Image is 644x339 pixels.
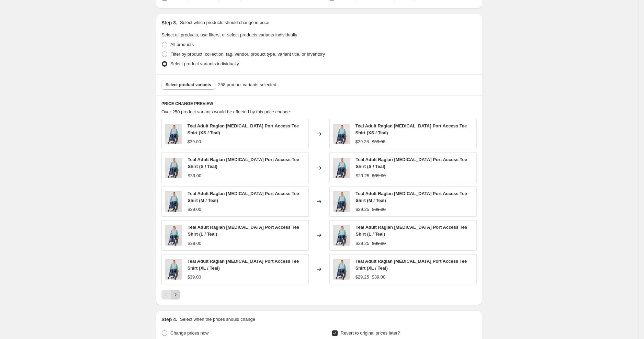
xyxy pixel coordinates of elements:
[341,330,400,336] span: Revert to original prices later?
[188,138,201,145] div: $39.00
[355,123,467,135] span: Teal Adult Raglan [MEDICAL_DATA] Port Access Tee Shirt (XS / Teal)
[161,19,177,26] h2: Step 3.
[188,206,201,213] div: $39.00
[355,274,369,281] div: $29.25
[356,240,370,247] div: $29.25
[355,138,369,145] div: $29.25
[355,157,467,169] span: Teal Adult Raglan [MEDICAL_DATA] Port Access Tee Shirt (S / Teal)
[188,172,201,179] div: $39.00
[188,123,299,135] span: Teal Adult Raglan [MEDICAL_DATA] Port Access Tee Shirt (XS / Teal)
[333,124,350,144] img: RAT-04_80x.jpg
[333,259,350,280] img: RAT-04_80x.jpg
[188,225,300,237] span: Teal Adult Raglan [MEDICAL_DATA] Port Access Tee Shirt (L / Teal)
[355,172,369,179] div: $29.25
[170,330,208,336] span: Change prices now
[165,259,182,280] img: RAT-04_80x.jpg
[161,80,215,90] button: Select product variants
[372,274,385,281] strike: $39.00
[372,138,385,145] strike: $39.00
[161,101,477,106] h6: PRICE CHANGE PREVIEW
[165,158,182,178] img: RAT-04_80x.jpg
[165,191,182,212] img: RAT-04_80x.jpg
[161,32,297,37] span: Select all products, use filters, or select products variants individually
[355,206,369,213] div: $29.25
[165,225,182,246] img: RAT-04_80x.jpg
[372,240,386,247] strike: $39.00
[171,290,180,300] button: Next
[180,316,255,323] p: Select when the prices should change
[333,225,350,246] img: RAT-04_80x.jpg
[333,191,350,212] img: RAT-04_80x.jpg
[165,124,182,144] img: RAT-04_80x.jpg
[170,52,325,57] span: Filter by product, collection, tag, vendor, product type, variant title, or inventory
[356,225,467,237] span: Teal Adult Raglan [MEDICAL_DATA] Port Access Tee Shirt (L / Teal)
[218,81,276,88] span: 258 product variants selected
[372,206,386,213] strike: $39.00
[188,274,201,281] div: $39.00
[355,259,467,271] span: Teal Adult Raglan [MEDICAL_DATA] Port Access Tee Shirt (XL / Teal)
[161,109,291,114] span: Over 250 product variants would be affected by this price change:
[372,172,386,179] strike: $39.00
[170,61,239,66] span: Select product variants individually
[161,316,177,323] h2: Step 4.
[166,82,211,88] span: Select product variants
[188,157,299,169] span: Teal Adult Raglan [MEDICAL_DATA] Port Access Tee Shirt (S / Teal)
[170,42,194,47] span: All products
[161,290,180,300] nav: Pagination
[188,191,299,203] span: Teal Adult Raglan [MEDICAL_DATA] Port Access Tee Shirt (M / Teal)
[333,158,350,178] img: RAT-04_80x.jpg
[188,240,202,247] div: $39.00
[355,191,467,203] span: Teal Adult Raglan [MEDICAL_DATA] Port Access Tee Shirt (M / Teal)
[180,19,269,26] p: Select which products should change in price
[188,259,299,271] span: Teal Adult Raglan [MEDICAL_DATA] Port Access Tee Shirt (XL / Teal)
